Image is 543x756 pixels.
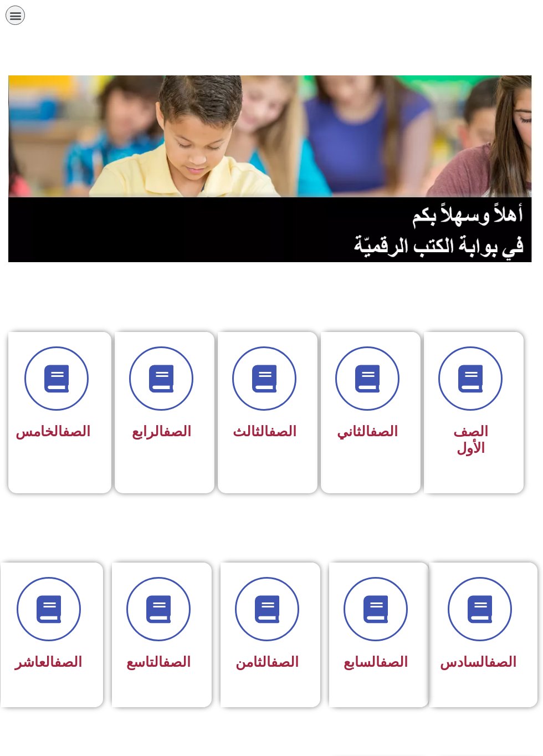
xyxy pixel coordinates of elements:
[344,654,408,670] span: السابع
[163,654,191,670] a: الصف
[16,423,90,440] span: الخامس
[370,423,398,440] a: الصف
[489,654,516,670] a: الصف
[63,423,90,440] a: الصف
[380,654,408,670] a: الصف
[271,654,299,670] a: الصف
[132,423,191,440] span: الرابع
[269,423,296,440] a: الصف
[15,654,82,670] span: العاشر
[453,423,488,456] span: الصف الأول
[233,423,296,440] span: الثالث
[337,423,398,440] span: الثاني
[235,654,299,670] span: الثامن
[440,654,516,670] span: السادس
[54,654,82,670] a: الصف
[6,6,25,25] div: כפתור פתיחת תפריט
[126,654,191,670] span: التاسع
[163,423,191,440] a: الصف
